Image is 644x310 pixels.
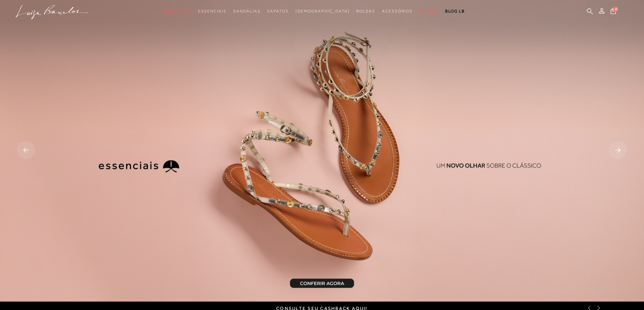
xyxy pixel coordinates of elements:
span: [DEMOGRAPHIC_DATA] [295,9,350,13]
span: Sapatos [267,9,288,13]
a: categoryNavScreenReaderText [162,5,191,18]
span: 0 [614,7,618,11]
span: Bolsas [356,9,375,13]
a: categoryNavScreenReaderText [420,5,438,18]
a: noSubCategoriesText [295,5,350,18]
button: 0 [609,7,618,17]
a: categoryNavScreenReaderText [233,5,260,18]
span: Essenciais [198,9,226,13]
a: BLOG LB [445,5,465,18]
a: categoryNavScreenReaderText [382,5,413,18]
a: categoryNavScreenReaderText [198,5,226,18]
span: Verão Viva [162,9,191,13]
span: Outlet [420,9,438,13]
span: Acessórios [382,9,413,13]
span: Sandálias [233,9,260,13]
a: categoryNavScreenReaderText [267,5,288,18]
span: BLOG LB [445,9,465,13]
a: categoryNavScreenReaderText [356,5,375,18]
